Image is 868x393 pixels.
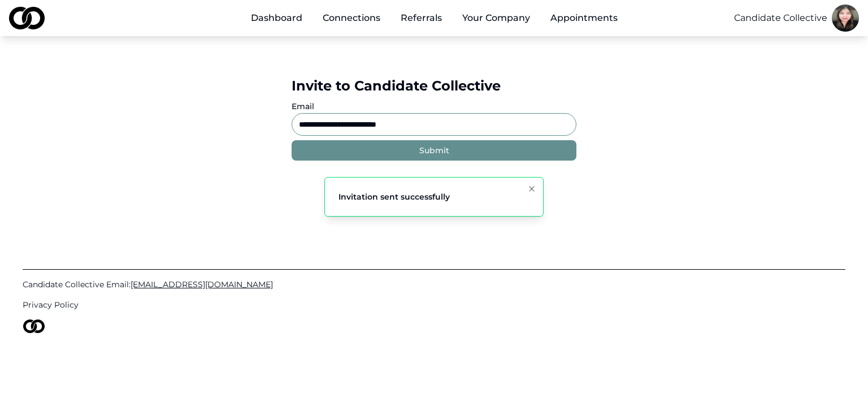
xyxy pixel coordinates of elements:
[292,77,576,95] div: Invite to Candidate Collective
[242,7,311,29] a: Dashboard
[292,140,576,161] button: Submit
[23,319,45,333] img: logo
[541,7,627,29] a: Appointments
[419,145,449,156] div: Submit
[292,101,314,111] label: Email
[734,11,827,25] button: Candidate Collective
[23,299,845,310] a: Privacy Policy
[453,7,539,29] button: Your Company
[314,7,389,29] a: Connections
[131,279,273,290] span: [EMAIL_ADDRESS][DOMAIN_NAME]
[832,5,859,32] img: c5a994b8-1df4-4c55-a0c5-fff68abd3c00-Kim%20Headshot-profile_picture.jpg
[9,7,45,29] img: logo
[23,279,845,290] a: Candidate Collective Email:[EMAIL_ADDRESS][DOMAIN_NAME]
[392,7,451,29] a: Referrals
[338,191,450,202] div: Invitation sent successfully
[242,7,627,29] nav: Main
